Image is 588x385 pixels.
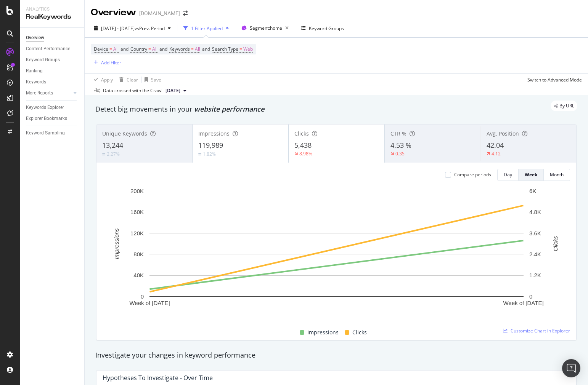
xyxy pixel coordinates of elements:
span: Impressions [307,328,339,337]
button: Switch to Advanced Mode [524,73,582,86]
span: All [195,44,200,54]
button: Save [141,73,161,86]
div: [DOMAIN_NAME] [139,10,180,17]
span: Device [94,46,108,52]
span: and [120,46,129,52]
div: 4.12 [492,150,501,157]
a: Keyword Groups [26,56,79,64]
a: Customize Chart in Explorer [503,327,570,334]
div: Ranking [26,67,43,75]
a: Content Performance [26,45,79,53]
div: Keyword Groups [26,56,60,64]
div: 2.27% [107,151,120,157]
span: 5,438 [294,141,312,150]
span: = [239,46,242,52]
text: Week of [DATE] [129,300,170,306]
button: Month [544,169,570,181]
a: Keyword Sampling [26,129,79,137]
button: 1 Filter Applied [180,22,232,34]
div: Keyword Groups [309,25,344,32]
span: = [191,46,194,52]
span: All [113,44,119,54]
div: 1 Filter Applied [191,25,223,32]
button: Add Filter [91,58,121,67]
span: Customize Chart in Explorer [511,327,570,334]
span: By URL [559,104,574,108]
div: Hypotheses to Investigate - Over Time [103,374,213,382]
div: Week [525,171,537,178]
div: Clear [127,77,138,83]
div: Overview [91,6,136,19]
div: Add Filter [101,59,121,66]
a: Overview [26,34,79,42]
span: Unique Keywords [102,130,147,137]
div: Analytics [26,6,78,13]
text: 200K [130,188,144,194]
text: 2.4K [529,251,541,257]
div: Month [550,171,564,178]
text: 1.2K [529,272,541,278]
button: Keyword Groups [298,22,347,34]
div: Overview [26,34,44,42]
div: Data crossed with the Crawl [103,87,162,94]
span: and [202,46,210,52]
text: 6K [529,188,536,194]
a: Keywords [26,78,79,86]
span: 119,989 [198,141,223,150]
text: 4.8K [529,209,541,215]
div: Keyword Sampling [26,129,65,137]
span: Keywords [169,46,190,52]
button: Segment:home [238,22,292,34]
text: 120K [130,230,144,236]
span: [DATE] - [DATE] [101,25,135,32]
span: vs Prev. Period [135,25,165,32]
div: Keywords [26,78,46,86]
div: Apply [101,77,113,83]
div: legacy label [551,101,577,111]
img: Equal [102,153,105,155]
span: 4.53 % [390,141,411,150]
text: 40K [133,272,144,278]
text: Clicks [552,236,559,251]
span: Segment: home [250,25,282,31]
text: Impressions [113,228,120,259]
span: Web [243,44,253,54]
div: Switch to Advanced Mode [527,77,582,83]
text: 160K [130,209,144,215]
div: Keywords Explorer [26,104,64,112]
text: 3.6K [529,230,541,236]
span: Clicks [294,130,309,137]
span: = [109,46,112,52]
span: CTR % [390,130,406,137]
text: 0 [141,293,144,300]
a: Ranking [26,67,79,75]
svg: A chart. [103,187,570,319]
span: Country [130,46,147,52]
div: Compare periods [454,171,491,178]
div: More Reports [26,89,53,97]
div: arrow-right-arrow-left [183,11,188,16]
div: 0.35 [395,150,405,157]
text: Week of [DATE] [503,300,543,306]
button: [DATE] - [DATE]vsPrev. Period [91,22,174,34]
button: Apply [91,73,113,86]
span: 2025 Aug. 30th [165,87,180,94]
span: All [152,44,157,54]
div: Content Performance [26,45,70,53]
div: Explorer Bookmarks [26,115,67,123]
span: Impressions [198,130,230,137]
button: Day [497,169,519,181]
div: Investigate your changes in keyword performance [95,350,577,360]
div: 8.98% [299,150,312,157]
div: Day [504,171,512,178]
a: Keywords Explorer [26,104,79,112]
span: Search Type [212,46,238,52]
span: 13,244 [102,141,123,150]
span: and [159,46,167,52]
span: = [148,46,151,52]
img: Equal [198,153,201,155]
div: RealKeywords [26,13,78,21]
text: 80K [133,251,144,257]
span: Avg. Position [487,130,519,137]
